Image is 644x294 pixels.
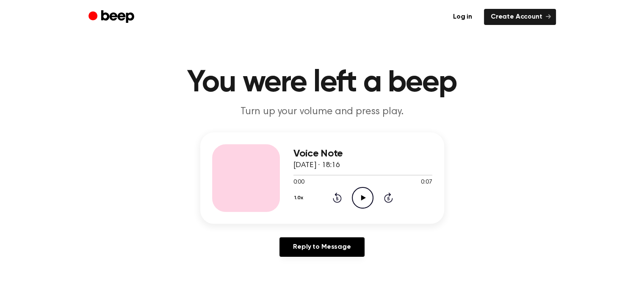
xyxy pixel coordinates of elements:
[484,9,556,25] a: Create Account
[88,9,136,25] a: Beep
[293,178,304,187] span: 0:00
[160,105,485,119] p: Turn up your volume and press play.
[293,162,340,169] span: [DATE] · 18:16
[105,68,539,98] h1: You were left a beep
[293,148,432,159] h3: Voice Note
[446,9,479,25] a: Log in
[421,178,432,187] span: 0:07
[279,237,364,257] a: Reply to Message
[293,191,307,205] button: 1.0x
